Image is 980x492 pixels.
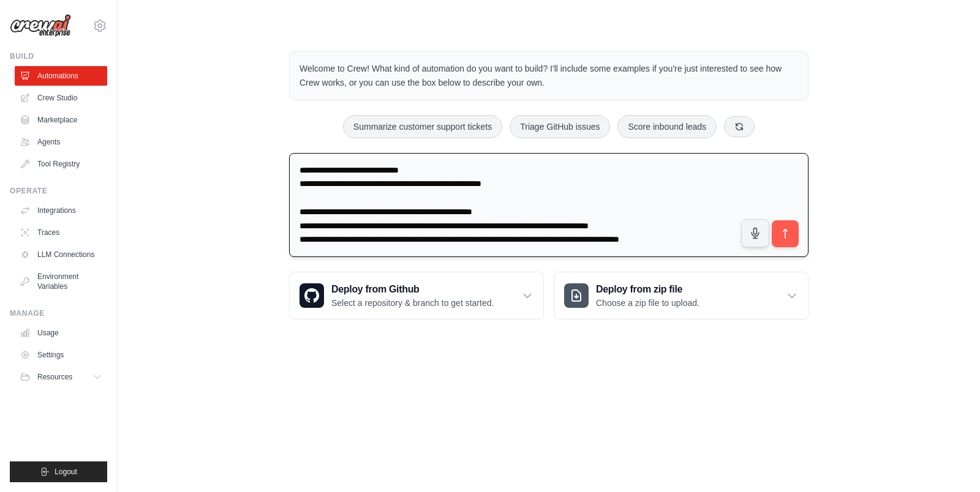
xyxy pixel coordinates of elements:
a: Traces [15,223,107,242]
a: Automations [15,66,107,86]
h3: Deploy from Github [331,282,494,297]
div: Manage [10,308,107,318]
a: Environment Variables [15,267,107,296]
a: Usage [15,323,107,343]
p: Select a repository & branch to get started. [331,297,494,309]
a: Agents [15,132,107,152]
div: Build [10,51,107,61]
button: Triage GitHub issues [510,115,610,138]
a: Settings [15,345,107,365]
p: Choose a zip file to upload. [596,297,699,309]
button: Score inbound leads [617,115,717,138]
span: Logout [55,467,77,477]
iframe: Chat Widget [919,433,980,492]
a: Marketplace [15,110,107,130]
h3: Deploy from zip file [596,282,699,297]
div: Operate [10,186,107,196]
a: Crew Studio [15,88,107,108]
a: LLM Connections [15,245,107,264]
button: Summarize customer support tickets [343,115,502,138]
a: Tool Registry [15,154,107,174]
img: Logo [10,14,71,37]
a: Integrations [15,201,107,220]
button: Resources [15,367,107,387]
span: Resources [37,372,72,382]
button: Logout [10,461,107,482]
p: Welcome to Crew! What kind of automation do you want to build? I'll include some examples if you'... [300,62,798,90]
